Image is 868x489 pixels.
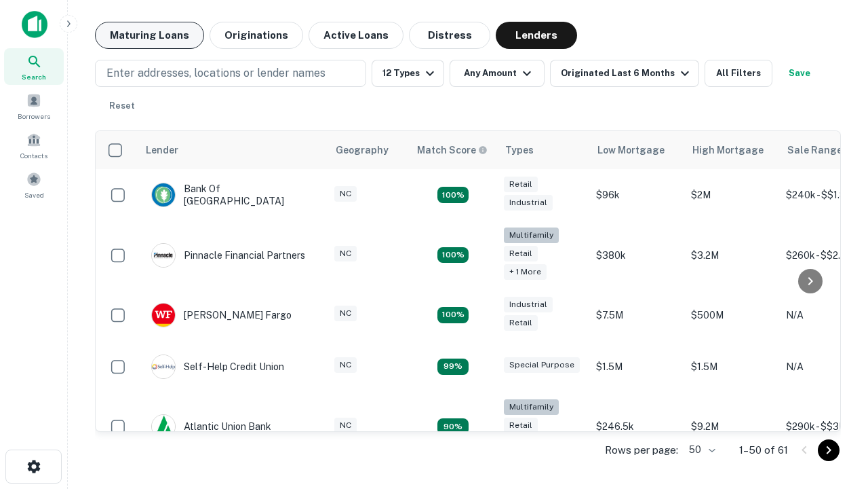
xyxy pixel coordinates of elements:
[152,183,175,206] img: picture
[437,359,469,375] div: Matching Properties: 11, hasApolloMatch: undefined
[504,264,547,280] div: + 1 more
[152,415,175,438] img: picture
[95,22,204,49] button: Maturing Loans
[4,88,64,124] a: Borrowers
[589,169,684,221] td: $96k
[684,341,779,393] td: $1.5M
[504,357,580,373] div: Special Purpose
[800,337,868,402] iframe: Chat Widget
[597,142,665,158] div: Low Mortgage
[589,341,684,393] td: $1.5M
[450,60,545,87] button: Any Amount
[336,142,389,158] div: Geography
[152,304,175,327] img: picture
[95,60,366,87] button: Enter addresses, locations or lender names
[151,243,305,268] div: Pinnacle Financial Partners
[417,143,488,158] div: Capitalize uses an advanced AI algorithm to match your search with the best lender. The match sco...
[504,297,553,312] div: Industrial
[589,131,684,169] th: Low Mortgage
[151,183,314,207] div: Bank Of [GEOGRAPHIC_DATA]
[372,60,444,87] button: 12 Types
[334,306,357,321] div: NC
[505,142,534,158] div: Types
[437,418,469,435] div: Matching Properties: 10, hasApolloMatch: undefined
[152,244,175,267] img: picture
[334,357,357,373] div: NC
[20,150,47,161] span: Contacts
[334,186,357,202] div: NC
[24,189,44,200] span: Saved
[561,65,693,81] div: Originated Last 6 Months
[504,177,538,192] div: Retail
[437,187,469,203] div: Matching Properties: 15, hasApolloMatch: undefined
[22,11,47,38] img: capitalize-icon.png
[504,418,538,433] div: Retail
[684,221,779,289] td: $3.2M
[497,131,589,169] th: Types
[409,131,497,169] th: Capitalize uses an advanced AI algorithm to match your search with the best lender. The match sco...
[504,228,559,243] div: Multifamily
[684,169,779,221] td: $2M
[409,22,490,49] button: Distress
[778,60,821,87] button: Save your search to get updates of matches that match your search criteria.
[18,111,50,122] span: Borrowers
[589,393,684,461] td: $246.5k
[684,393,779,461] td: $9.2M
[309,22,403,49] button: Active Loans
[437,307,469,323] div: Matching Properties: 14, hasApolloMatch: undefined
[146,142,178,158] div: Lender
[705,60,772,87] button: All Filters
[210,22,303,49] button: Originations
[4,48,64,85] a: Search
[550,60,699,87] button: Originated Last 6 Months
[151,303,292,327] div: [PERSON_NAME] Fargo
[605,442,678,458] p: Rows per page:
[684,440,717,460] div: 50
[504,315,538,331] div: Retail
[328,131,409,169] th: Geography
[787,142,842,158] div: Sale Range
[739,442,788,458] p: 1–50 of 61
[504,195,553,211] div: Industrial
[684,289,779,341] td: $500M
[417,143,485,158] h6: Match Score
[589,221,684,289] td: $380k
[334,418,357,433] div: NC
[106,65,325,81] p: Enter addresses, locations or lender names
[692,142,764,158] div: High Mortgage
[4,127,64,164] a: Contacts
[437,247,469,264] div: Matching Properties: 20, hasApolloMatch: undefined
[334,246,357,261] div: NC
[100,92,144,120] button: Reset
[504,399,559,415] div: Multifamily
[22,71,46,82] span: Search
[152,355,175,378] img: picture
[151,355,284,379] div: Self-help Credit Union
[4,166,64,203] a: Saved
[151,414,271,439] div: Atlantic Union Bank
[138,131,328,169] th: Lender
[684,131,779,169] th: High Mortgage
[504,246,538,261] div: Retail
[818,439,840,461] button: Go to next page
[496,22,577,49] button: Lenders
[589,289,684,341] td: $7.5M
